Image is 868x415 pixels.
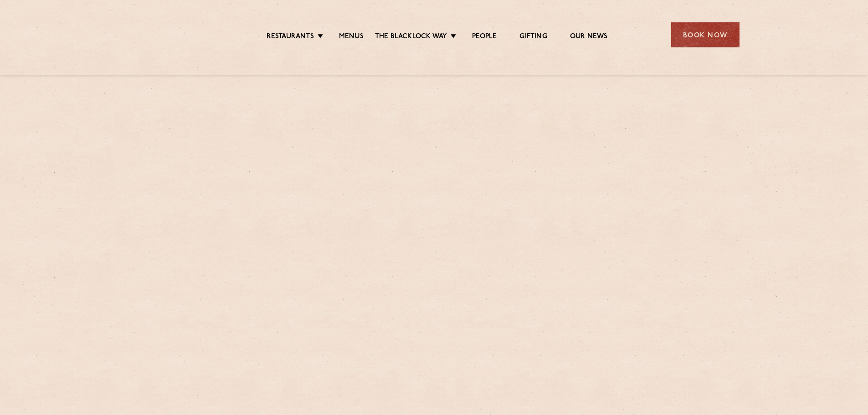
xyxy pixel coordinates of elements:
[129,9,208,61] img: svg%3E
[472,32,497,42] a: People
[375,32,447,42] a: The Blacklock Way
[570,32,608,42] a: Our News
[671,22,740,47] div: Book Now
[519,32,547,42] a: Gifting
[339,32,364,42] a: Menus
[267,32,314,42] a: Restaurants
